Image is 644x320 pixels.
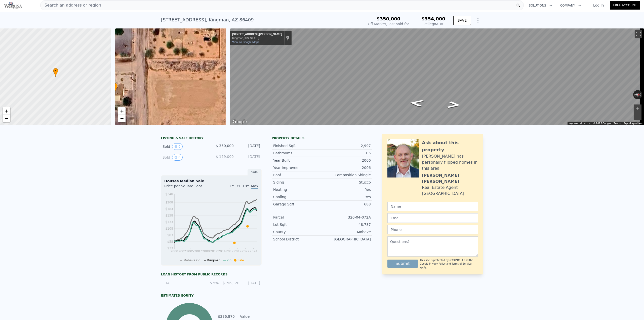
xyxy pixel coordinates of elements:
[422,191,464,197] div: [GEOGRAPHIC_DATA]
[569,122,590,125] button: Keyboard shortcuts
[118,115,126,122] a: Zoom out
[237,259,244,262] span: Sale
[421,21,445,26] div: Pellego ARV
[525,1,556,10] button: Solutions
[322,222,371,227] div: 48,787
[322,158,371,163] div: 2006
[201,280,219,286] div: 5.5%
[273,194,322,199] div: Cooling
[322,143,371,148] div: 2,997
[165,220,173,224] tspan: $133
[230,28,644,125] div: Map
[421,16,445,21] span: $354,000
[452,262,471,265] a: Terms of Service
[226,250,234,253] tspan: 2017
[216,144,234,148] span: $ 350,000
[422,139,478,153] div: Ask about this property
[3,115,10,122] a: Zoom out
[272,136,372,140] div: Property details
[635,30,642,38] button: Toggle fullscreen view
[183,259,201,262] span: Mohave Co.
[453,16,471,25] button: SAVE
[120,115,123,122] span: −
[322,165,371,170] div: 2006
[368,21,409,26] div: Off Market, last sold for
[232,41,259,44] a: View on Google Maps
[633,90,636,99] button: Rotate counterclockwise
[53,68,58,77] div: •
[440,99,467,110] path: Go North, N Benton St
[231,119,248,125] img: Google
[634,112,641,120] button: Zoom out
[420,259,478,269] div: This site is protected by reCAPTCHA and the Google and apply.
[243,280,260,286] div: [DATE]
[218,250,226,253] tspan: 2014
[167,246,173,250] tspan: $33
[120,108,123,114] span: +
[238,154,260,161] div: [DATE]
[161,16,254,23] div: [STREET_ADDRESS] , Kingman , AZ 86409
[273,180,322,185] div: Siding
[322,172,371,177] div: Composition Shingle
[165,214,173,217] tspan: $158
[202,250,210,253] tspan: 2009
[164,184,211,192] div: Price per Square Foot
[243,184,249,188] span: 10Y
[387,213,478,223] input: Email
[227,259,231,262] span: Zip
[4,2,22,9] img: Pellego
[251,184,258,189] span: Max
[112,84,117,88] span: •
[230,28,644,125] div: Street View
[273,222,322,227] div: Lot Sqft
[164,179,258,184] div: Houses Median Sale
[624,122,642,125] a: Report a problem
[473,15,483,25] button: Show Options
[178,250,186,253] tspan: 2002
[273,187,322,192] div: Heating
[322,187,371,192] div: Yes
[236,184,240,188] span: 3Y
[322,180,371,185] div: Stucco
[286,35,290,41] a: Show location on map
[322,194,371,199] div: Yes
[273,229,322,234] div: County
[5,108,8,114] span: +
[273,237,322,242] div: School District
[273,215,322,220] div: Parcel
[377,16,400,21] span: $350,000
[161,136,262,141] div: LISTING & SALE HISTORY
[250,250,258,253] tspan: 2024
[165,192,173,196] tspan: $240
[610,1,640,10] a: Free Account
[248,169,262,175] div: Sale
[403,98,430,108] path: Go South, N Benton St
[171,250,178,253] tspan: 2000
[165,227,173,230] tspan: $108
[387,202,478,211] input: Name
[387,225,478,234] input: Phone
[273,202,322,207] div: Garage Sqft
[242,250,250,253] tspan: 2022
[53,69,58,73] span: •
[587,3,610,8] a: Log In
[273,151,322,156] div: Bathrooms
[239,314,262,319] td: Value
[422,185,458,191] div: Real Estate Agent
[161,294,262,298] div: Estimated Equity
[273,172,322,177] div: Roof
[3,107,10,115] a: Zoom in
[422,172,478,185] div: [PERSON_NAME] [PERSON_NAME]
[322,151,371,156] div: 1.5
[273,158,322,163] div: Year Built
[172,154,183,161] button: View historical data
[163,154,207,161] div: Sold
[640,90,642,99] button: Rotate clockwise
[163,143,207,150] div: Sold
[167,240,173,243] tspan: $58
[593,122,611,125] span: © 2025 Google
[387,260,418,268] button: Submit
[614,122,621,125] a: Terms
[429,262,446,265] a: Privacy Policy
[232,37,282,40] div: Kingman, [US_STATE]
